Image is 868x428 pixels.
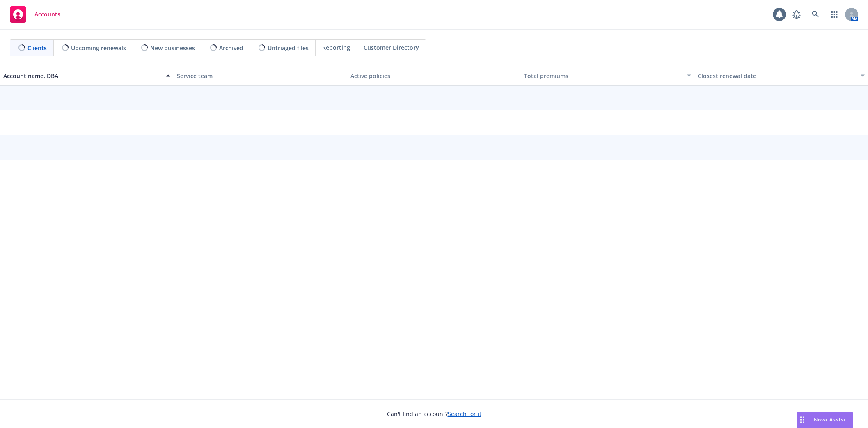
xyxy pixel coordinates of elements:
div: Account name, DBA [3,72,161,80]
a: Search [807,6,824,23]
button: Nova Assist [797,412,853,428]
span: Clients [27,44,47,52]
button: Service team [174,66,347,86]
div: Total premiums [524,72,682,80]
div: Active policies [350,72,518,80]
span: Accounts [34,11,60,18]
div: Service team [177,72,344,80]
button: Total premiums [521,66,694,86]
span: Nova Assist [814,416,846,423]
span: New businesses [150,44,195,52]
a: Switch app [826,6,843,23]
a: Accounts [7,3,64,26]
div: Drag to move [797,412,807,428]
div: Closest renewal date [698,72,856,80]
span: Can't find an account? [387,409,481,418]
span: Upcoming renewals [71,44,126,52]
a: Search for it [448,410,481,418]
button: Active policies [347,66,521,86]
span: Reporting [322,43,350,52]
span: Untriaged files [268,44,309,52]
a: Report a Bug [788,6,805,23]
span: Archived [219,44,243,52]
span: Customer Directory [364,43,419,52]
button: Closest renewal date [694,66,868,86]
